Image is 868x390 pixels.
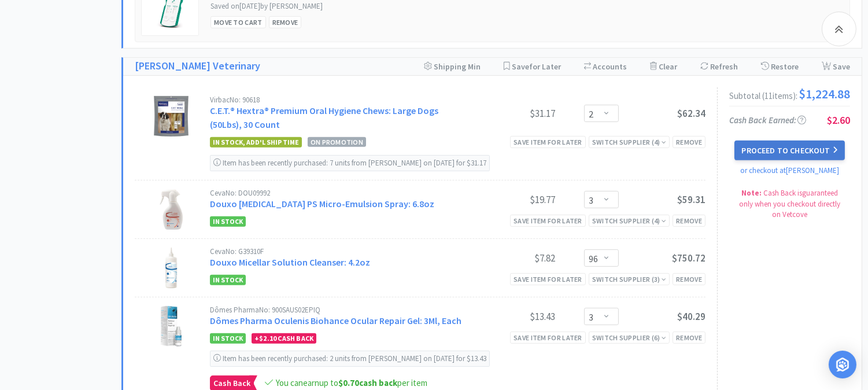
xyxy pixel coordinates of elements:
div: Switch Supplier ( 3 ) [592,274,666,285]
div: Item has been recently purchased: 7 units from [PERSON_NAME] on [DATE] for $31.17 [210,155,490,171]
img: bbbbe879fceb4671ad661cba2c570d45_74725.jpeg [151,189,191,230]
div: Subtotal ( 11 item s ): [729,87,850,100]
div: Ceva No: DOU09992 [210,189,468,197]
span: On Promotion [308,137,366,147]
a: Dômes Pharma Oculenis Biohance Ocular Repair Gel: 3Ml, Each [210,315,461,326]
strong: Note: [741,188,762,198]
span: $750.72 [672,252,706,264]
div: Save item for later [510,273,586,285]
div: Remove [673,136,706,148]
div: Restore [761,58,799,75]
div: Saved on [DATE] by [PERSON_NAME] [210,1,368,13]
span: $59.31 [677,193,706,206]
span: $0.70 [338,377,359,388]
span: You can earn up to per item [276,377,427,388]
div: Save item for later [510,136,586,148]
img: fb8465a0f8f44efe93f2b07684e1c763_569037.jpeg [151,306,191,347]
div: Shipping Min [424,58,481,75]
div: Save item for later [510,332,586,344]
div: Clear [650,58,677,75]
span: Save for Later [512,61,561,72]
div: $19.77 [468,193,555,207]
span: In Stock [210,333,246,344]
img: c7c481211a364f82a6f31205dfba5155_51192.jpeg [151,96,191,137]
span: $2.60 [827,113,850,127]
div: + Cash Back [252,333,316,344]
div: Move to Cart [210,16,266,28]
div: $7.82 [468,251,555,265]
span: In Stock [210,275,246,285]
a: [PERSON_NAME] Veterinary [135,58,260,75]
div: Switch Supplier ( 4 ) [592,137,666,148]
div: Ceva No: G39310F [210,248,468,255]
div: Accounts [584,58,627,75]
span: In stock, add'l ship time [210,137,302,148]
div: $31.17 [468,106,555,120]
a: or checkout at [PERSON_NAME] [740,165,839,175]
div: Remove [269,16,302,28]
div: Remove [673,215,706,227]
div: $13.43 [468,310,555,323]
div: Dômes Pharma No: 900SAUS02EPIQ [210,306,468,314]
img: 6c1c3189d1a64a4d8d7de1ffbadd870c_426308.jpeg [151,248,191,288]
strong: cash back [338,377,397,388]
span: $1,224.88 [799,87,850,100]
div: Switch Supplier ( 4 ) [592,215,666,226]
a: C.E.T.® Hextra® Premium Oral Hygiene Chews: Large Dogs (50Lbs), 30 Count [210,105,438,130]
div: Remove [673,273,706,285]
span: $62.34 [677,107,706,120]
div: Remove [673,332,706,344]
div: Save [822,58,850,75]
div: Item has been recently purchased: 2 units from [PERSON_NAME] on [DATE] for $13.43 [210,351,490,367]
a: Douxo Micellar Solution Cleanser: 4.2oz [210,256,370,268]
button: Proceed to Checkout [734,141,844,160]
div: Switch Supplier ( 6 ) [592,332,666,343]
div: Save item for later [510,215,586,227]
a: Douxo [MEDICAL_DATA] PS Micro-Emulsion Spray: 6.8oz [210,198,434,209]
div: Virbac No: 90618 [210,96,468,104]
span: In Stock [210,216,246,227]
span: Cash Back Earned : [729,115,806,126]
div: Open Intercom Messenger [829,351,856,378]
div: Refresh [700,58,738,75]
span: $2.10 [259,334,276,343]
span: Cash Back is guaranteed only when you checkout directly on Vetcove [739,188,840,219]
span: $40.29 [677,310,706,323]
